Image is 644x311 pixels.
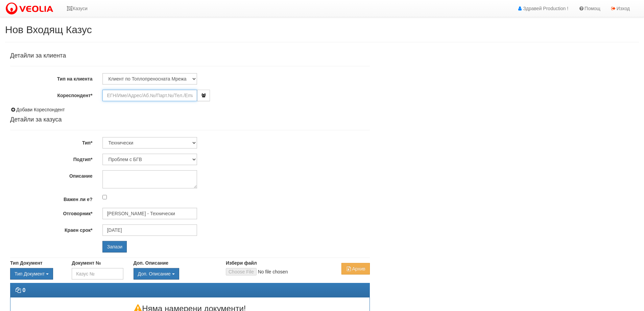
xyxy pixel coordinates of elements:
[10,52,370,59] h4: Детайли за клиента
[15,271,45,276] span: Тип Документ
[72,260,101,266] label: Документ №
[5,90,97,99] label: Кореспондент*
[72,268,123,280] input: Казус №
[5,154,97,163] label: Подтип*
[102,90,197,101] input: ЕГН/Име/Адрес/Аб.№/Парт.№/Тел./Email
[134,268,216,280] div: Двоен клик, за изчистване на избраната стойност.
[10,106,370,113] div: Добави Кореспондент
[5,24,639,35] h2: Нов Входящ Казус
[102,241,127,252] input: Запази
[226,260,257,266] label: Избери файл
[5,194,97,203] label: Важен ли е?
[22,287,25,293] strong: 0
[134,260,168,266] label: Доп. Описание
[5,208,97,217] label: Отговорник*
[10,268,53,280] button: Тип Документ
[10,260,43,266] label: Тип Документ
[10,268,62,280] div: Двоен клик, за изчистване на избраната стойност.
[10,116,370,123] h4: Детайли за казуса
[134,268,179,280] button: Доп. Описание
[5,2,56,16] img: VeoliaLogo.png
[138,271,171,276] span: Доп. Описание
[341,263,369,274] button: Архив
[5,73,97,82] label: Тип на клиента
[5,170,97,179] label: Описание
[102,224,197,236] input: Търсене по Име / Имейл
[102,208,197,219] input: Търсене по Име / Имейл
[5,224,97,234] label: Краен срок*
